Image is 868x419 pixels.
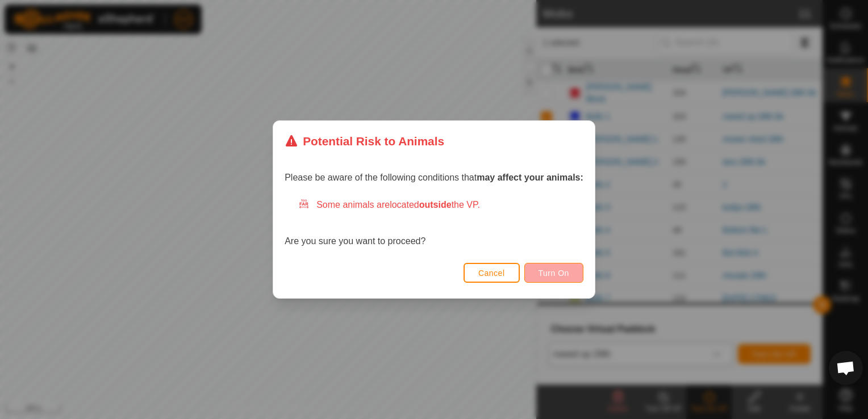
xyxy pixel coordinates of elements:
[478,269,505,278] span: Cancel
[524,263,583,283] button: Turn On
[419,200,452,209] strong: outside
[285,132,444,150] div: Potential Risk to Animals
[464,263,520,283] button: Cancel
[539,269,569,278] span: Turn On
[285,173,583,182] span: Please be aware of the following conditions that
[298,198,583,212] div: Some animals are
[829,351,863,385] div: Open chat
[390,200,480,209] span: located the VP.
[285,198,583,248] div: Are you sure you want to proceed?
[477,173,583,182] strong: may affect your animals:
